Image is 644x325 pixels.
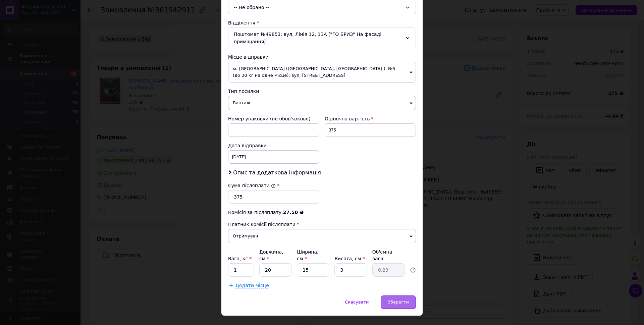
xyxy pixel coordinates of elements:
[228,142,319,149] div: Дата відправки
[228,209,416,216] div: Комісія за післяплату:
[235,283,269,288] span: Додати місце
[388,300,409,305] span: Зберегти
[228,96,416,110] span: Вантаж
[259,249,283,261] label: Довжина, см
[228,115,319,122] div: Номер упаковки (не обов'язково)
[228,1,416,14] div: -- Не обрано --
[334,256,365,261] label: Висота, см
[297,249,318,261] label: Ширина, см
[283,210,304,215] span: 27.50 ₴
[372,249,405,262] div: Об'ємна вага
[228,54,269,60] span: Місце відправки
[228,229,416,243] span: Отримувач
[228,222,296,227] span: Платник комісії післяплати
[228,19,416,26] div: Відділення
[228,28,416,48] div: Поштомат №49853: вул. Лінія 12, 13А ("ГО БРИЗ" На фасаді приміщання)
[228,183,276,188] label: Сума післяплати
[228,89,259,94] span: Тип посилки
[345,300,369,305] span: Скасувати
[228,62,416,83] span: м. [GEOGRAPHIC_DATA] ([GEOGRAPHIC_DATA], [GEOGRAPHIC_DATA].): №5 (до 30 кг на одне місце): вул. [...
[228,256,252,261] label: Вага, кг
[325,115,416,122] div: Оціночна вартість
[233,169,321,176] span: Опис та додаткова інформація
